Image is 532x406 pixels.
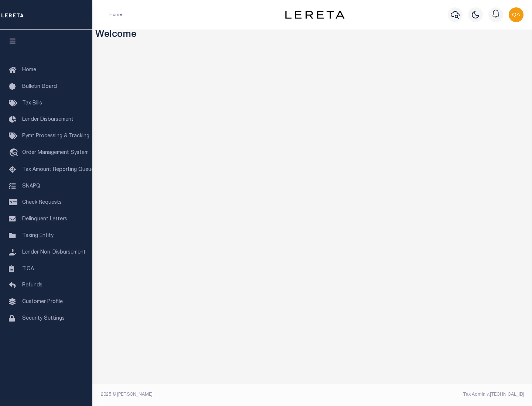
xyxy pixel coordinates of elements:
span: Lender Disbursement [22,117,74,122]
span: Lender Non-Disbursement [22,250,86,255]
li: Home [109,11,122,18]
i: travel_explore [9,148,21,158]
span: Customer Profile [22,299,63,304]
span: Home [22,68,36,73]
span: Order Management System [22,150,89,155]
span: Tax Bills [22,101,42,106]
img: svg+xml;base64,PHN2ZyB4bWxucz0iaHR0cDovL3d3dy53My5vcmcvMjAwMC9zdmciIHBvaW50ZXItZXZlbnRzPSJub25lIi... [509,7,524,22]
span: TIQA [22,266,34,271]
span: Refunds [22,283,42,288]
span: SNAPQ [22,183,40,189]
span: Bulletin Board [22,84,57,89]
span: Check Requests [22,200,62,205]
span: Taxing Entity [22,233,54,238]
h3: Welcome [95,30,529,41]
span: Security Settings [22,316,65,321]
img: logo-dark.svg [285,11,344,19]
span: Tax Amount Reporting Queue [22,167,94,172]
span: Delinquent Letters [22,217,67,222]
div: Tax Admin v.[TECHNICAL_ID] [318,391,524,398]
span: Pymt Processing & Tracking [22,134,89,139]
div: 2025 © [PERSON_NAME]. [95,391,313,398]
